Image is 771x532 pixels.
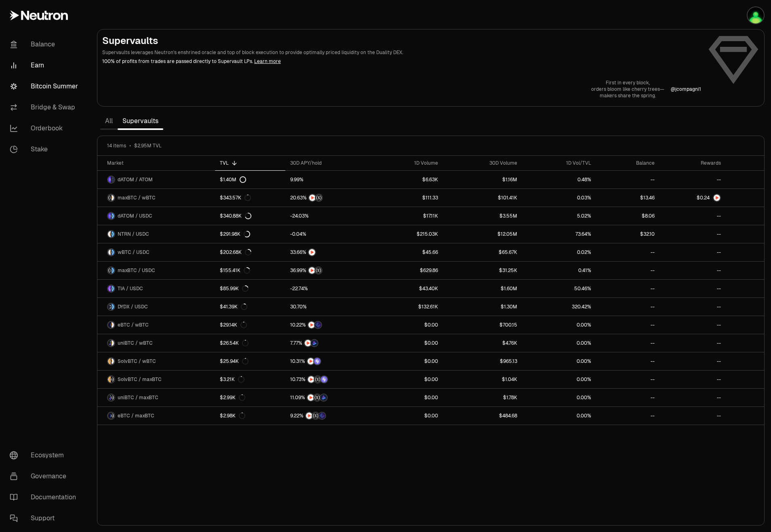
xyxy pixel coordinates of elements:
[3,466,87,487] a: Governance
[3,55,87,76] a: Earn
[522,334,596,352] a: 0.00%
[112,249,114,256] img: USDC Logo
[308,376,314,383] img: NTRN
[285,352,371,370] a: NTRNSolv Points
[443,207,522,225] a: $3.55M
[97,352,215,370] a: SolvBTC LogowBTC LogoSolvBTC / wBTC
[312,413,319,419] img: Structured Points
[220,176,246,183] div: $1.40M
[308,394,314,401] img: NTRN
[309,249,315,256] img: NTRN
[97,298,215,316] a: DYDX LogoUSDC LogoDYDX / USDC
[290,160,366,166] div: 30D APY/hold
[102,49,701,56] p: Supervaults leverages Neutron's enshrined oracle and top of block execution to provide optimally ...
[118,394,158,401] span: uniBTC / maxBTC
[215,316,285,334] a: $29.14K
[112,394,114,401] img: maxBTC Logo
[448,160,517,166] div: 30D Volume
[108,231,111,237] img: NTRN Logo
[97,280,215,297] a: TIA LogoUSDC LogoTIA / USDC
[443,407,522,425] a: $484.68
[522,171,596,189] a: 0.48%
[3,508,87,529] a: Support
[596,371,659,388] a: --
[314,358,320,364] img: Solv Points
[118,213,152,219] span: dATOM / USDC
[3,139,87,160] a: Stake
[97,243,215,261] a: wBTC LogoUSDC LogowBTC / USDC
[601,160,655,166] div: Balance
[290,194,366,202] button: NTRNStructured Points
[659,171,725,189] a: --
[290,248,366,256] button: NTRN
[108,213,111,219] img: dATOM Logo
[215,189,285,207] a: $343.57K
[102,34,701,47] h2: Supervaults
[664,160,720,166] div: Rewards
[220,160,280,166] div: TVL
[714,195,720,201] img: NTRN Logo
[108,285,111,292] img: TIA Logo
[659,407,725,425] a: --
[118,113,163,129] a: Supervaults
[220,249,251,256] div: $202.68K
[97,316,215,334] a: eBTC LogowBTC LogoeBTC / wBTC
[659,225,725,243] a: --
[314,376,321,383] img: Structured Points
[220,304,247,310] div: $41.39K
[220,285,249,292] div: $85.99K
[108,322,111,328] img: eBTC Logo
[112,340,114,346] img: wBTC Logo
[290,357,366,365] button: NTRNSolv Points
[134,142,162,149] span: $2.95M TVL
[3,97,87,118] a: Bridge & Swap
[97,207,215,225] a: dATOM LogoUSDC LogodATOM / USDC
[522,371,596,388] a: 0.00%
[659,262,725,279] a: --
[596,407,659,425] a: --
[596,352,659,370] a: --
[290,321,366,329] button: NTRNEtherFi Points
[659,189,725,207] a: NTRN Logo
[285,262,371,279] a: NTRNStructured Points
[112,304,114,310] img: USDC Logo
[522,298,596,316] a: 320.42%
[220,340,249,346] div: $26.54K
[3,76,87,97] a: Bitcoin Summer
[371,352,443,370] a: $0.00
[290,266,366,274] button: NTRNStructured Points
[320,394,327,401] img: Bedrock Diamonds
[319,413,325,419] img: EtherFi Points
[316,195,322,201] img: Structured Points
[522,316,596,334] a: 0.00%
[371,189,443,207] a: $111.33
[596,225,659,243] a: $32.10
[112,358,114,364] img: wBTC Logo
[97,262,215,279] a: maxBTC LogoUSDC LogomaxBTC / USDC
[443,334,522,352] a: $4.76K
[306,413,312,419] img: NTRN
[371,280,443,297] a: $43.40K
[285,371,371,388] a: NTRNStructured PointsSolv Points
[596,262,659,279] a: --
[290,412,366,420] button: NTRNStructured PointsEtherFi Points
[285,189,371,207] a: NTRNStructured Points
[102,58,701,65] p: 100% of profits from trades are passed directly to Supervault LPs.
[118,249,150,256] span: wBTC / USDC
[118,285,143,292] span: TIA / USDC
[371,243,443,261] a: $45.66
[215,389,285,406] a: $2.99K
[107,160,210,166] div: Market
[118,413,154,419] span: eBTC / maxBTC
[215,262,285,279] a: $155.41K
[659,207,725,225] a: --
[371,207,443,225] a: $17.11K
[108,195,111,201] img: maxBTC Logo
[591,92,664,99] p: makers share the spring.
[596,207,659,225] a: $8.06
[108,358,111,364] img: SolvBTC Logo
[3,34,87,55] a: Balance
[659,389,725,406] a: --
[671,86,701,92] a: @jcompagni1
[97,171,215,189] a: dATOM LogoATOM LogodATOM / ATOM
